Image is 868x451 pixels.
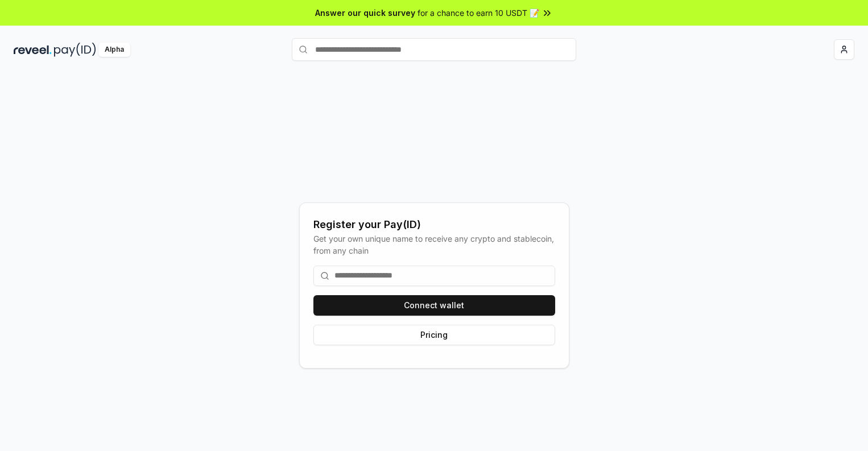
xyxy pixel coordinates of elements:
button: Pricing [313,325,555,345]
div: Alpha [98,43,130,57]
div: Get your own unique name to receive any crypto and stablecoin, from any chain [313,233,555,256]
div: Register your Pay(ID) [313,217,555,233]
button: Connect wallet [313,295,555,316]
img: reveel_dark [14,43,52,57]
img: pay_id [54,43,96,57]
span: Answer our quick survey [315,7,415,19]
span: for a chance to earn 10 USDT 📝 [418,7,539,19]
